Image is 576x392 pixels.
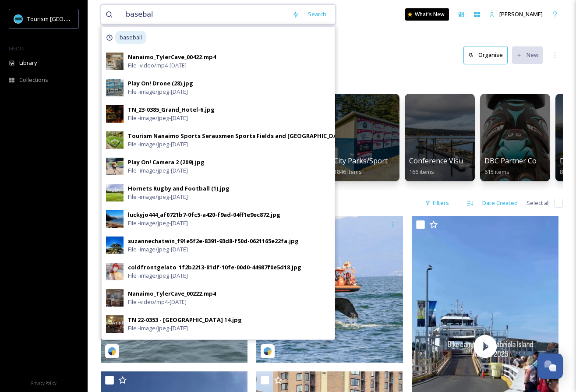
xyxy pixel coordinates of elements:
img: 84dcc2fa-e4b0-4ee5-a33f-fca41aa07450.jpg [106,237,124,254]
a: City Parks/Sport Images1846 items [334,157,413,176]
span: City Parks/Sport Images [334,156,413,166]
div: suzannechatwin_f91e5f2e-8391-93d8-f50d-0621165e22fa.jpg [128,237,299,245]
img: 88db5094-4564-4acf-951b-e49579b95c55.jpg [106,210,124,228]
span: Select all [527,199,550,207]
img: 4f0724e4-178b-4613-a04d-6dcb6a3577d3.jpg [106,315,124,333]
span: File - image/jpeg - [DATE] [128,272,188,280]
span: File - video/mp4 - [DATE] [128,298,187,306]
span: File - image/jpeg - [DATE] [128,88,188,96]
div: Play On! Camera 2 (209).jpg [128,158,205,166]
span: 166 items [409,168,434,176]
a: Organise [463,46,512,64]
span: File - image/jpeg - [DATE] [128,193,188,201]
span: Tourism [GEOGRAPHIC_DATA] [27,14,106,23]
span: MEDIA [9,45,24,52]
span: DBC Partner Contrent [484,156,558,166]
span: File - image/jpeg - [DATE] [128,140,188,148]
span: File - image/jpeg - [DATE] [128,219,188,227]
span: Privacy Policy [31,380,57,386]
button: New [512,46,543,64]
img: d6c809c5-609a-40c2-a6a5-c36006af1e7c.jpg [106,79,124,96]
img: snapsea-logo.png [108,347,117,356]
a: Conference Visuals166 items [409,157,472,176]
button: Organise [463,46,508,64]
img: b9da85fe-2e9d-4613-9d84-05958b7f2bb2.jpg [106,263,124,280]
div: Search [304,6,331,23]
img: 93bb517c-94bd-4d30-b2e6-89232356f6ec.jpg [106,158,124,175]
span: Library [19,59,37,67]
span: 615 items [484,168,509,176]
span: File - image/jpeg - [DATE] [128,324,188,332]
span: [PERSON_NAME] [499,10,543,18]
img: tourism_nanaimo_logo.jpeg [14,14,23,23]
span: Conference Visuals [409,156,472,166]
a: Privacy Policy [31,377,57,388]
a: [PERSON_NAME] [485,6,547,23]
div: Nanaimo_TylerCave_00222.mp4 [128,290,216,298]
div: TN 22-0353 - [GEOGRAPHIC_DATA] 14.jpg [128,316,242,324]
button: Open Chat [537,353,563,379]
img: b0265fcd-4346-4501-b776-441bd81aa77f.jpg [106,184,124,201]
a: DBC Partner Contrent615 items [484,157,558,176]
span: baseball [115,31,146,44]
span: 179 file s [101,199,121,207]
img: snapsea-logo.png [263,347,272,356]
span: File - image/jpeg - [DATE] [128,166,188,175]
img: 9668a1ad-4ca6-49ed-a124-4ffdc1881a3e.jpg [106,131,124,149]
div: Date Created [478,194,522,212]
div: Hornets Rugby and Football (1).jpg [128,184,230,193]
span: File - image/jpeg - [DATE] [128,114,188,122]
div: Play On! Drone (28).jpg [128,79,193,88]
span: Collections [19,76,48,84]
img: c3adb146-6c51-4363-ac47-f9d556d5c3e1.jpg [106,53,124,70]
a: What's New [405,8,449,21]
div: Tourism Nanaimo Sports Serauxmen Sports Fields and [GEOGRAPHIC_DATA] (6).jpg [128,132,367,140]
img: b694a19f-82ab-4bc8-9255-c31dcca9c8f7.jpg [106,105,124,123]
img: 3356c4e8-9584-4658-ad05-d04a53087106.jpg [106,289,124,307]
div: luckyjo444_af0721b7-0fc5-a420-f9ad-04ff1e9ec872.jpg [128,211,280,219]
div: coldfrontgelato_1f2b2213-81df-10fe-00d0-44987f0e5d18.jpg [128,263,301,272]
img: thumbnail [101,216,247,363]
div: Filters [421,194,453,212]
div: Nanaimo_TylerCave_00422.mp4 [128,53,216,61]
span: File - image/jpeg - [DATE] [128,245,188,254]
span: 1846 items [334,168,362,176]
div: TN_23-0385_Grand_Hotel-6.jpg [128,106,215,114]
input: Search your library [121,5,288,24]
span: File - video/mp4 - [DATE] [128,61,187,70]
